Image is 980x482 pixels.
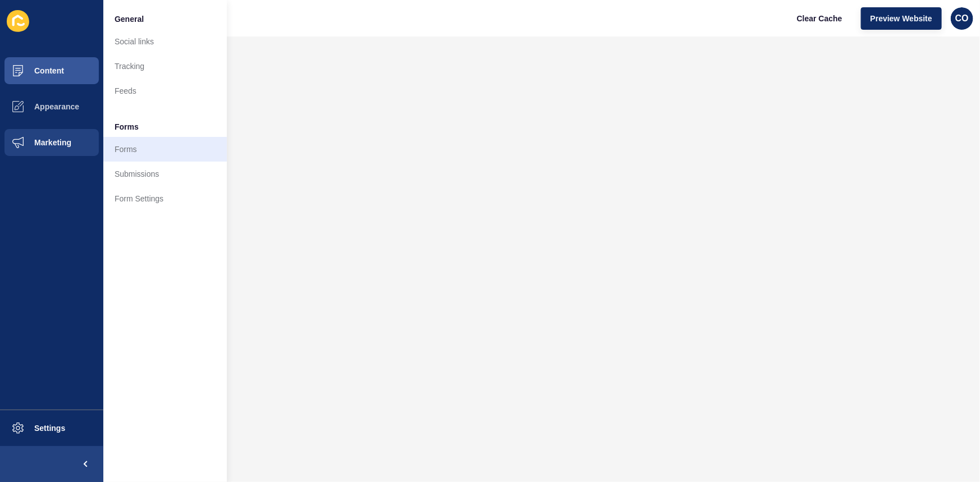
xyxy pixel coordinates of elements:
span: Clear Cache [797,13,842,24]
a: Form Settings [103,186,227,211]
a: Tracking [103,54,227,79]
a: Forms [103,137,227,162]
button: Preview Website [861,7,942,30]
a: Social links [103,29,227,54]
a: Feeds [103,79,227,103]
span: General [115,13,144,25]
span: Preview Website [870,13,932,24]
a: Submissions [103,162,227,186]
span: CO [955,13,969,24]
button: Clear Cache [787,7,852,30]
span: Forms [115,121,139,132]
